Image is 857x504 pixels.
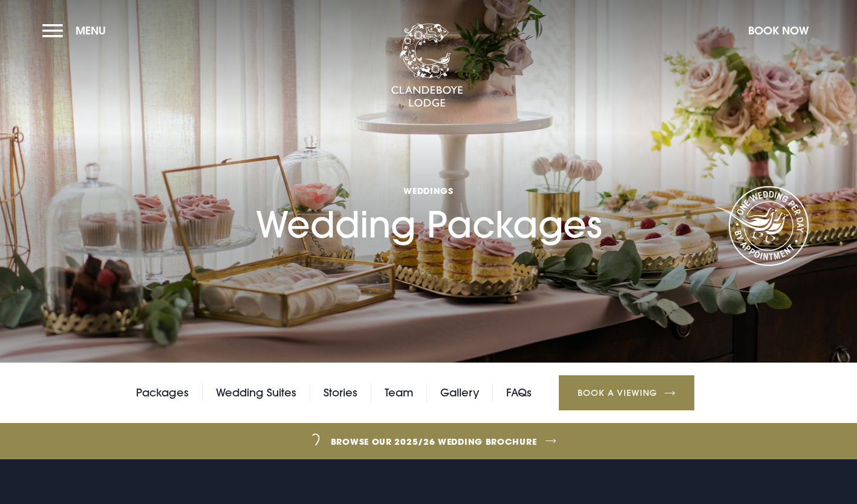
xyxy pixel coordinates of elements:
span: Weddings [256,185,602,196]
a: Team [385,384,413,402]
button: Book Now [742,18,815,44]
img: Clandeboye Lodge [391,24,463,108]
span: Menu [76,24,106,37]
button: Menu [42,18,112,44]
a: Wedding Suites [216,384,296,402]
a: Gallery [440,384,479,402]
h1: Wedding Packages [256,123,602,246]
a: FAQs [506,384,532,402]
a: Book a Viewing [559,375,694,410]
a: Packages [136,384,189,402]
a: Stories [324,384,357,402]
